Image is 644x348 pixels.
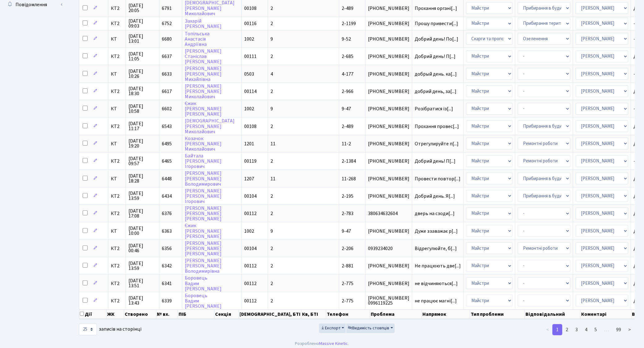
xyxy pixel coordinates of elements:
span: Відрегулюйте, б[...] [415,245,457,252]
span: [PHONE_NUMBER] [368,89,409,94]
a: 2 [562,324,572,335]
span: 2-881 [342,262,353,269]
th: Тип проблеми [470,310,525,319]
span: [DATE] 18:28 [128,174,157,183]
span: 4-177 [342,71,353,77]
th: № вх. [156,310,178,319]
span: 0503 [244,71,254,77]
span: [DATE] 13:51 [128,278,157,288]
span: 9 [270,105,273,112]
span: 2-775 [342,297,353,304]
span: [PHONE_NUMBER] [368,37,409,42]
a: [PERSON_NAME][PERSON_NAME][PERSON_NAME] [185,240,222,257]
span: 2 [270,158,273,165]
span: [PHONE_NUMBER] [368,281,409,286]
th: ЖК [106,310,124,319]
span: КТ [111,176,123,181]
a: Єжик[PERSON_NAME][PERSON_NAME] [185,100,222,117]
span: 00112 [244,262,257,269]
span: [DATE] 09:57 [128,156,157,166]
span: Отрегулируйте п[...] [415,140,459,147]
label: записів на сторінці [79,324,141,335]
span: [DATE] 19:20 [128,139,157,148]
span: [PHONE_NUMBER] [368,54,409,59]
span: [DATE] 10:00 [128,226,157,236]
span: [PHONE_NUMBER] [368,72,409,77]
span: 00111 [244,53,257,60]
a: 99 [612,324,625,335]
a: [PERSON_NAME][PERSON_NAME]Миколайович [185,83,222,100]
span: 2-489 [342,5,353,12]
span: 00112 [244,297,257,304]
span: КТ [111,229,123,234]
a: [PERSON_NAME]Станіслав[PERSON_NAME] [185,48,222,65]
span: [PHONE_NUMBER] [368,124,409,129]
span: 6543 [162,123,172,130]
span: 1201 [244,140,254,147]
th: Секція [214,310,239,319]
span: 6633 [162,71,172,77]
span: 9-47 [342,105,351,112]
span: 1002 [244,228,254,235]
span: 6495 [162,140,172,147]
span: 380634632604 [368,211,409,216]
span: [PHONE_NUMBER] [368,176,409,181]
span: КТ2 [111,211,123,216]
a: ТопільськаАнастасіяАндріївна [185,30,210,48]
a: БоровецьВадим[PERSON_NAME] [185,275,222,292]
span: 9 [270,228,273,235]
a: 3 [572,324,581,335]
a: > [625,324,635,335]
span: 00104 [244,245,257,252]
span: [PHONE_NUMBER] [368,263,409,268]
span: 6342 [162,262,172,269]
a: Захарій[PERSON_NAME] [185,18,222,30]
span: Не працюють две[...] [415,262,461,269]
span: [PHONE_NUMBER] [368,21,409,26]
span: 2 [270,88,273,95]
a: [PERSON_NAME][PERSON_NAME]Володимирович [185,170,222,187]
span: [DATE] 13:59 [128,191,157,201]
span: добрий день, за[...] [415,88,456,95]
span: 6602 [162,105,172,112]
span: [DATE] 10:26 [128,69,157,79]
span: 1002 [244,105,254,112]
span: 6637 [162,53,172,60]
span: 6339 [162,297,172,304]
span: 6376 [162,210,172,217]
span: КТ2 [111,6,123,11]
span: Видимість стовпців [348,325,389,331]
span: 9 [270,36,273,42]
span: 2 [270,193,273,200]
span: 6448 [162,175,172,182]
a: Massive Kinetic [319,340,348,347]
th: Телефон [326,310,370,319]
span: 00119 [244,158,257,165]
span: КТ [111,37,123,42]
span: КТ2 [111,263,123,268]
span: 2 [270,297,273,304]
th: ПІБ [178,310,215,319]
span: КТ2 [111,194,123,199]
span: 00104 [244,193,257,200]
span: 2-966 [342,88,353,95]
a: 4 [581,324,591,335]
span: 2 [270,53,273,60]
a: Козачок[PERSON_NAME]Миколайович [185,135,222,152]
span: [DATE] 17:08 [128,209,157,218]
span: [PHONE_NUMBER] [368,194,409,199]
span: [PHONE_NUMBER] [368,159,409,164]
span: [DATE] 00:46 [128,243,157,253]
span: КТ2 [111,124,123,129]
span: 2 [270,5,273,12]
div: Розроблено . [295,340,349,347]
span: 00112 [244,210,257,217]
th: Дії [79,310,106,319]
span: 6434 [162,193,172,200]
th: Відповідальний [525,310,581,319]
th: Створено [124,310,156,319]
span: 11 [270,140,275,147]
span: Добрий день. Я[...] [415,193,455,200]
span: не працює магні[...] [415,297,457,304]
span: 6341 [162,280,172,287]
